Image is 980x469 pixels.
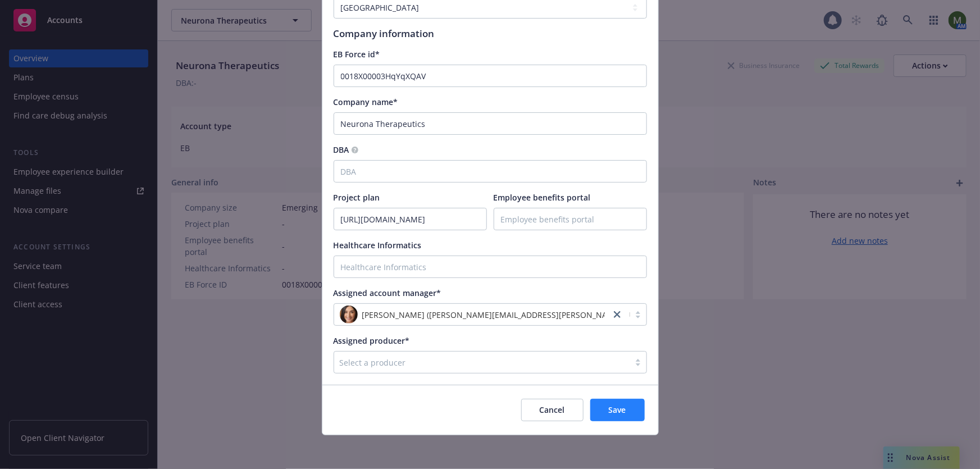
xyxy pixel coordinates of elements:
button: Cancel [521,399,584,421]
span: EB Force id* [334,49,380,60]
span: [PERSON_NAME] ([PERSON_NAME][EMAIL_ADDRESS][PERSON_NAME][DOMAIN_NAME]) [362,309,689,321]
input: Healthcare Informatics [334,256,646,277]
button: Save [590,399,645,421]
span: Cancel [540,404,565,415]
input: Project plan [334,208,486,230]
input: Employee benefits portal [494,208,646,230]
span: photo[PERSON_NAME] ([PERSON_NAME][EMAIL_ADDRESS][PERSON_NAME][DOMAIN_NAME]) [340,306,605,324]
span: DBA [334,144,349,155]
span: Assigned producer* [334,335,410,346]
span: Company name* [334,97,398,107]
a: close [610,308,624,321]
span: Project plan [334,192,380,203]
span: Healthcare Informatics [334,240,422,251]
span: Employee benefits portal [494,192,591,203]
input: Company name [334,112,647,135]
h1: Company information [334,28,647,39]
input: DBA [334,160,647,183]
input: EB Force id [334,65,647,87]
span: Save [609,404,626,415]
span: Assigned account manager* [334,288,441,298]
img: photo [340,306,358,324]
